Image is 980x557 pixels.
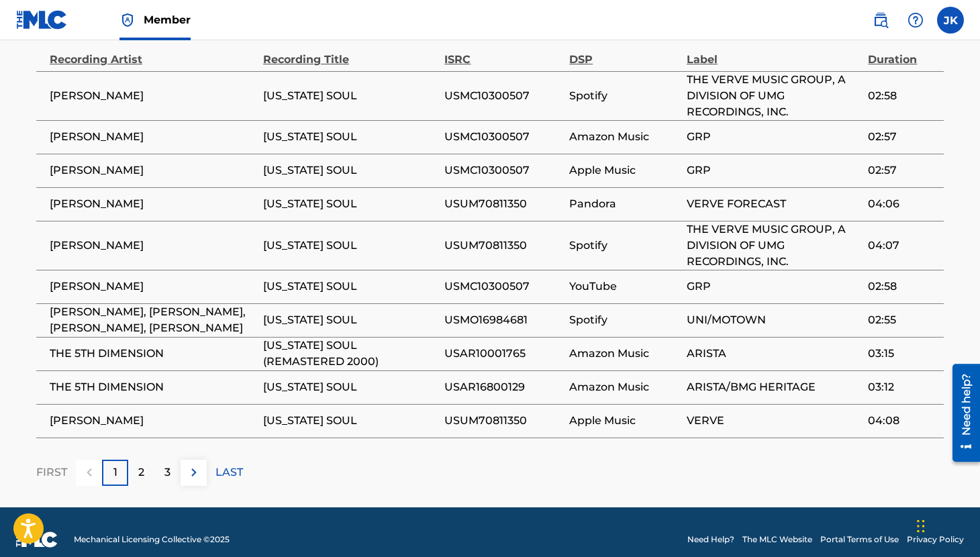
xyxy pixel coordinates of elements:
div: Recording Title [263,38,438,68]
span: ARISTA [687,346,861,362]
span: USUM70811350 [444,413,562,429]
span: Amazon Music [569,379,680,395]
span: [PERSON_NAME] [50,88,256,104]
span: YouTube [569,278,680,295]
span: 02:57 [868,162,937,179]
span: THE 5TH DIMENSION [50,379,256,395]
span: USUM70811350 [444,238,562,254]
span: [US_STATE] SOUL [263,278,438,295]
a: Portal Terms of Use [820,534,899,546]
span: 04:07 [868,238,937,254]
span: [PERSON_NAME] [50,162,256,179]
span: Spotify [569,238,680,254]
span: [US_STATE] SOUL [263,312,438,328]
iframe: Resource Center [942,359,980,467]
div: Recording Artist [50,38,256,68]
span: USAR10001765 [444,346,562,362]
iframe: Chat Widget [913,493,980,557]
span: THE VERVE MUSIC GROUP, A DIVISION OF UMG RECORDINGS, INC. [687,221,861,270]
span: THE VERVE MUSIC GROUP, A DIVISION OF UMG RECORDINGS, INC. [687,72,861,120]
span: Pandora [569,196,680,212]
img: MLC Logo [16,10,68,30]
span: VERVE FORECAST [687,196,861,212]
span: Apple Music [569,413,680,429]
span: 04:06 [868,196,937,212]
span: USAR16800129 [444,379,562,395]
span: GRP [687,162,861,179]
p: 3 [164,464,170,480]
img: help [908,12,924,28]
span: USMC10300507 [444,278,562,295]
span: 03:15 [868,346,937,362]
span: GRP [687,129,861,145]
span: [US_STATE] SOUL [263,129,438,145]
div: Help [902,7,929,34]
img: Top Rightsholder [119,12,136,28]
span: ARISTA/BMG HERITAGE [687,379,861,395]
span: THE 5TH DIMENSION [50,346,256,362]
span: 04:08 [868,413,937,429]
span: VERVE [687,413,861,429]
p: FIRST [36,464,67,480]
span: USMO16984681 [444,312,562,328]
span: [PERSON_NAME] [50,238,256,254]
div: Duration [868,38,937,68]
span: 02:55 [868,312,937,328]
span: [US_STATE] SOUL (REMASTERED 2000) [263,338,438,370]
div: User Menu [937,7,964,34]
span: Mechanical Licensing Collective © 2025 [74,534,230,546]
span: Amazon Music [569,346,680,362]
span: Member [144,12,191,28]
span: 02:58 [868,88,937,104]
span: GRP [687,278,861,295]
a: The MLC Website [742,534,812,546]
span: [US_STATE] SOUL [263,413,438,429]
div: Drag [917,506,925,546]
a: Privacy Policy [907,534,964,546]
span: USMC10300507 [444,162,562,179]
span: Spotify [569,312,680,328]
img: search [873,12,889,28]
span: Apple Music [569,162,680,179]
span: [PERSON_NAME] [50,196,256,212]
span: Spotify [569,88,680,104]
span: [US_STATE] SOUL [263,379,438,395]
span: [US_STATE] SOUL [263,162,438,179]
span: [PERSON_NAME] [50,129,256,145]
p: 2 [138,464,144,480]
span: [PERSON_NAME] [50,413,256,429]
img: logo [16,531,58,548]
div: ISRC [444,38,562,68]
div: Label [687,38,861,68]
span: 02:58 [868,278,937,295]
img: right [186,464,202,480]
span: [US_STATE] SOUL [263,238,438,254]
a: Public Search [867,7,894,34]
span: [US_STATE] SOUL [263,196,438,212]
span: USMC10300507 [444,88,562,104]
span: [PERSON_NAME] [50,278,256,295]
div: DSP [569,38,680,68]
span: USUM70811350 [444,196,562,212]
p: LAST [215,464,243,480]
span: 03:12 [868,379,937,395]
span: [PERSON_NAME], [PERSON_NAME], [PERSON_NAME], [PERSON_NAME] [50,304,256,336]
span: [US_STATE] SOUL [263,88,438,104]
span: 02:57 [868,129,937,145]
span: Amazon Music [569,129,680,145]
span: UNI/MOTOWN [687,312,861,328]
span: USMC10300507 [444,129,562,145]
a: Need Help? [687,534,734,546]
p: 1 [113,464,117,480]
